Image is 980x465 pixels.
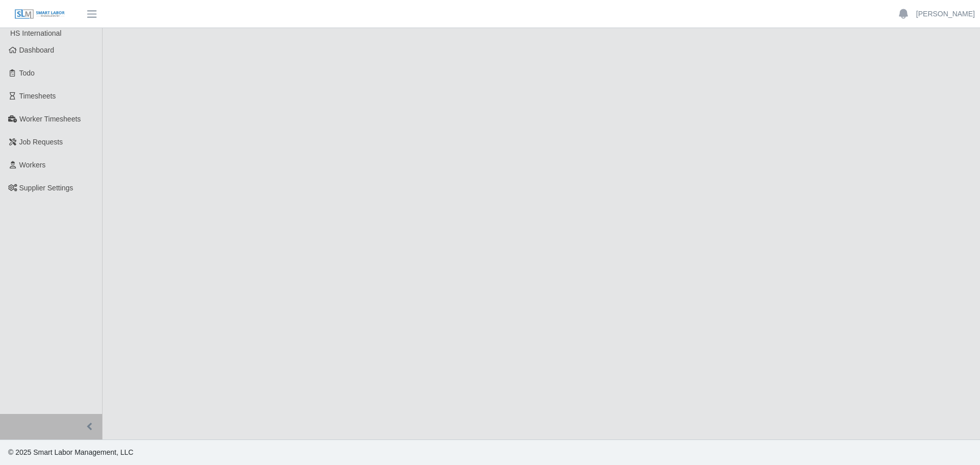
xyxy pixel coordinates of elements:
img: SLM Logo [14,9,65,20]
span: Job Requests [19,138,63,146]
span: Supplier Settings [19,184,73,192]
span: © 2025 Smart Labor Management, LLC [8,448,133,456]
span: HS International [10,29,61,37]
span: Todo [19,69,35,77]
span: Workers [19,161,46,169]
span: Timesheets [19,92,56,100]
a: [PERSON_NAME] [916,9,975,19]
span: Dashboard [19,46,55,54]
span: Worker Timesheets [19,115,81,123]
